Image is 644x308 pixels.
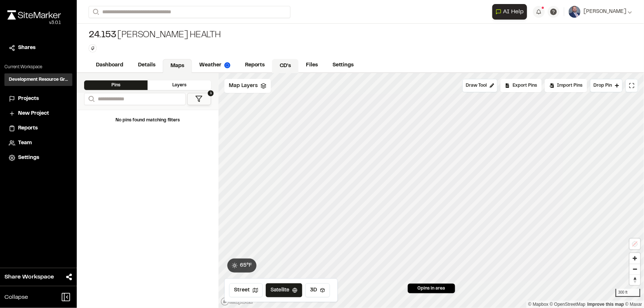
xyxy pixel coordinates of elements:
div: No pins available to export [500,79,542,92]
a: Details [131,58,163,72]
span: Map Layers [229,82,258,90]
span: Reports [18,124,38,132]
span: No pins found matching filters [116,118,180,122]
img: rebrand.png [7,10,61,20]
button: Edit Tags [89,44,97,52]
a: Maps [163,59,192,73]
span: 24.153 [89,30,116,41]
div: [PERSON_NAME] Health [89,30,221,41]
button: Zoom in [630,253,640,264]
button: 3D [305,283,330,297]
div: Oh geez...please don't... [7,20,61,26]
div: Layers [148,80,211,90]
img: User [569,6,581,18]
span: New Project [18,110,49,118]
button: Search [89,6,102,18]
a: CD's [272,59,299,73]
button: Street [229,283,263,297]
a: Reports [238,58,272,72]
a: Team [9,139,68,147]
button: Search [84,93,97,105]
a: New Project [9,110,68,118]
span: Share Workspace [4,273,54,281]
span: Team [18,139,32,147]
button: Satellite [266,283,302,297]
a: Dashboard [89,58,131,72]
button: Draw Tool [462,79,497,92]
button: Zoom out [630,264,640,274]
a: OpenStreetMap [550,302,586,307]
a: Reports [9,124,68,132]
button: [PERSON_NAME] [569,6,632,18]
div: Pins [84,80,148,90]
a: Mapbox logo [221,297,253,306]
a: Projects [9,95,68,103]
img: precipai.png [224,62,230,68]
span: Reset bearing to north [630,275,640,285]
a: Mapbox [528,302,548,307]
a: Files [299,58,325,72]
span: Settings [18,154,39,162]
button: 65°F [227,259,256,273]
h3: Development Resource Group [9,76,68,83]
div: 300 ft [616,289,640,297]
span: Collapse [4,293,28,302]
button: 1 [187,93,211,105]
a: Shares [9,44,68,52]
span: Drop Pin [593,82,612,89]
span: Draw Tool [466,82,487,89]
span: Import Pins [557,82,582,89]
button: Open AI Assistant [492,4,527,20]
span: Zoom out [630,264,640,274]
span: AI Help [503,7,524,16]
a: Map feedback [588,302,624,307]
a: Weather [192,58,238,72]
a: Settings [325,58,361,72]
button: Location not available [630,239,640,249]
span: Projects [18,95,39,103]
span: Export Pins [513,82,537,89]
a: Maxar [625,302,642,307]
span: Shares [18,44,35,52]
span: 0 pins in area [417,285,445,292]
div: Import Pins into your project [545,79,587,92]
div: Open AI Assistant [492,4,530,20]
span: 65 ° F [240,262,252,270]
a: Settings [9,154,68,162]
button: Drop Pin [590,79,623,92]
span: 1 [208,90,214,96]
span: [PERSON_NAME] [583,8,626,16]
button: Reset bearing to north [630,274,640,285]
p: Current Workspace [4,64,72,70]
